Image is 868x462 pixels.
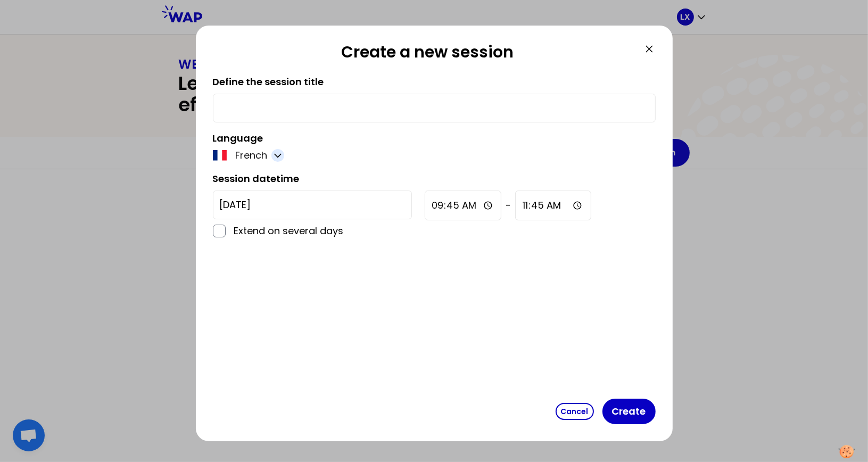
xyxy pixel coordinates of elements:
label: Session datetime [213,172,300,185]
label: Define the session title [213,75,324,88]
p: French [235,148,267,163]
input: YYYY-M-D [213,191,412,219]
button: Create [602,399,656,424]
label: Language [213,131,263,145]
p: Extend on several days [234,224,412,238]
h2: Create a new session [213,43,643,66]
span: - [506,198,511,213]
button: Cancel [556,403,594,420]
